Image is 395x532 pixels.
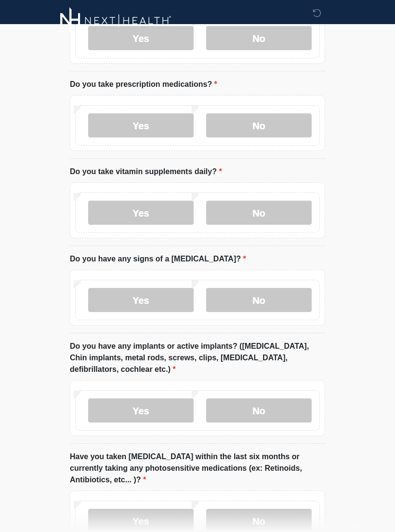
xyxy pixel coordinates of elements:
label: Yes [88,398,194,423]
label: Do you take vitamin supplements daily? [70,166,222,177]
label: Yes [88,288,194,312]
label: Do you have any signs of a [MEDICAL_DATA]? [70,253,246,265]
label: Yes [88,113,194,137]
label: Yes [88,201,194,225]
img: Next-Health Logo [60,7,171,34]
label: No [206,288,312,312]
label: No [206,201,312,225]
label: No [206,113,312,137]
label: Do you take prescription medications? [70,79,217,90]
label: Do you have any implants or active implants? ([MEDICAL_DATA], Chin implants, metal rods, screws, ... [70,341,325,375]
label: No [206,398,312,423]
label: Have you taken [MEDICAL_DATA] within the last six months or currently taking any photosensitive m... [70,451,325,486]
